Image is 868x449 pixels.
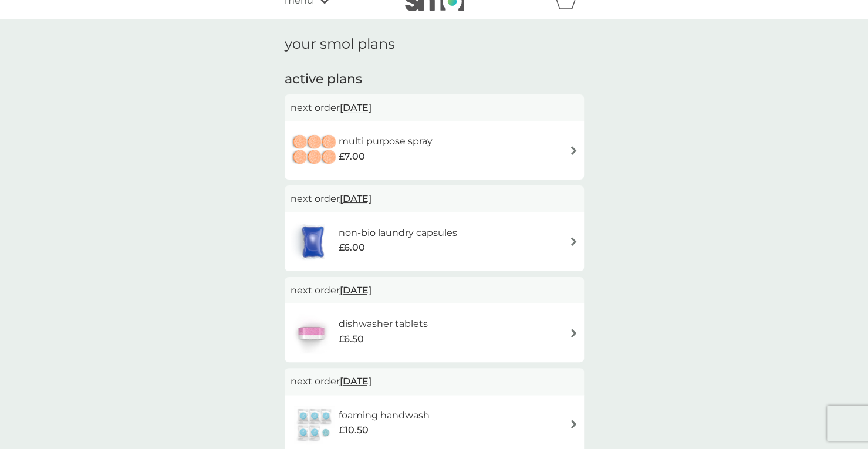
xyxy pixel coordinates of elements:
img: multi purpose spray [291,130,339,171]
img: arrow right [569,237,578,246]
h6: foaming handwash [339,408,430,423]
img: arrow right [569,329,578,337]
img: non-bio laundry capsules [291,221,335,262]
span: £10.50 [339,423,369,438]
span: £6.00 [338,240,364,255]
h2: active plans [285,70,584,89]
h1: your smol plans [285,36,584,53]
img: arrow right [569,420,578,428]
p: next order [291,374,578,389]
span: [DATE] [340,187,371,210]
h6: dishwasher tablets [338,316,427,332]
p: next order [291,100,578,116]
span: [DATE] [340,370,371,393]
span: £7.00 [339,149,365,164]
img: foaming handwash [291,404,339,445]
img: arrow right [569,146,578,155]
h6: non-bio laundry capsules [338,225,457,241]
img: dishwasher tablets [291,312,332,353]
span: [DATE] [340,96,371,119]
span: [DATE] [340,279,371,302]
p: next order [291,191,578,207]
p: next order [291,283,578,298]
span: £6.50 [338,332,363,347]
h6: multi purpose spray [339,134,433,149]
